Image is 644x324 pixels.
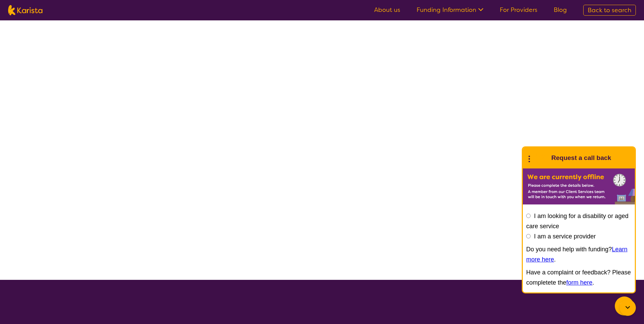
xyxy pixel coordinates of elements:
a: For Providers [500,6,537,14]
h1: Request a call back [551,153,611,163]
button: Channel Menu [615,296,634,316]
a: form here [566,279,592,286]
img: Karista logo [8,5,42,15]
img: Karista [534,151,547,165]
span: Back to search [588,6,631,14]
a: Funding Information [417,6,483,14]
a: About us [374,6,400,14]
label: I am looking for a disability or aged care service [526,213,628,230]
a: Back to search [583,5,636,16]
img: Karista offline chat form to request call back [523,168,635,204]
p: Do you need help with funding? . [526,244,631,265]
label: I am a service provider [534,233,596,240]
a: Blog [554,6,567,14]
p: Have a complaint or feedback? Please completete the . [526,267,631,288]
